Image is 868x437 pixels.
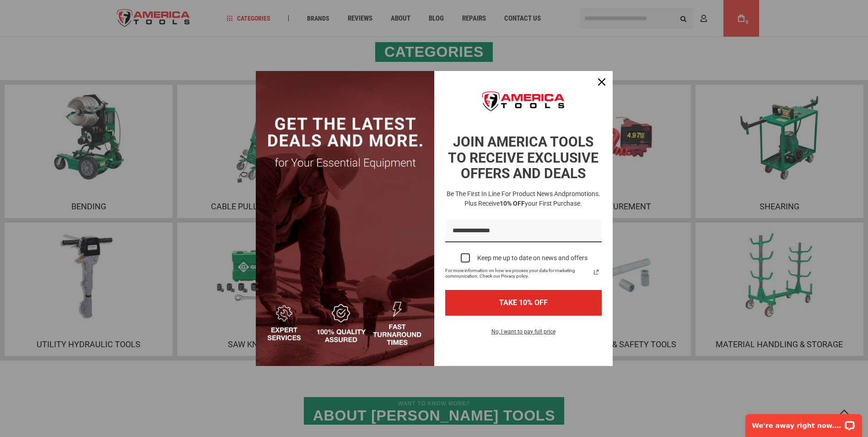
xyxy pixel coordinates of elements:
[484,327,563,342] button: No, I want to pay full price
[443,189,604,208] h3: Be the first in line for product news and
[477,254,588,262] div: Keep me up to date on news and offers
[739,408,868,437] iframe: LiveChat chat widget
[598,78,605,86] svg: close icon
[591,71,613,93] button: Close
[445,268,591,279] span: For more information on how we process your data for marketing communication. Check our Privacy p...
[445,290,602,315] button: TAKE 10% OFF
[500,200,525,207] strong: 10% OFF
[448,134,598,181] strong: JOIN AMERICA TOOLS TO RECEIVE EXCLUSIVE OFFERS AND DEALS
[591,267,602,278] svg: link icon
[464,190,600,207] span: promotions. Plus receive your first purchase.
[591,267,602,278] a: Read our Privacy Policy
[445,219,602,243] input: Email field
